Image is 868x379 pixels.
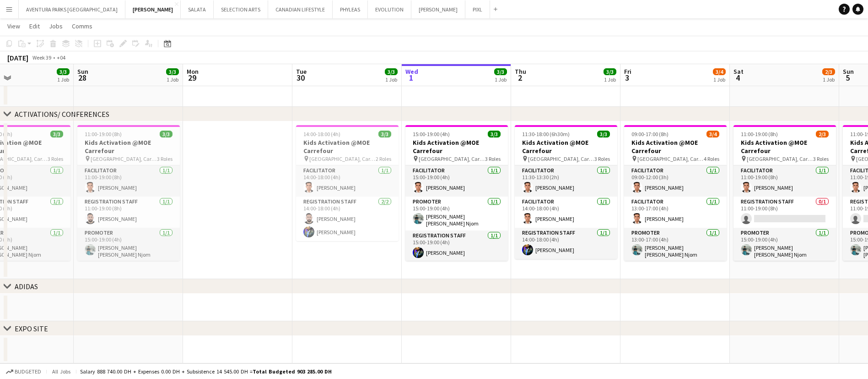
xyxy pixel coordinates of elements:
[91,155,157,162] span: [GEOGRAPHIC_DATA], Carrefour
[515,165,617,197] app-card-role: Facilitator1/111:30-13:30 (2h)[PERSON_NAME]
[181,0,214,18] button: SALATA
[85,131,122,137] span: 11:00-19:00 (8h)
[741,131,778,137] span: 11:00-19:00 (8h)
[747,155,813,162] span: [GEOGRAPHIC_DATA], Carrefour
[77,67,88,76] span: Sun
[26,20,43,32] a: Edit
[704,155,719,162] span: 4 Roles
[77,138,180,155] h3: Kids Activation @MOE Carrefour
[49,22,63,30] span: Jobs
[405,67,418,76] span: Wed
[48,155,63,162] span: 3 Roles
[385,68,398,75] span: 3/3
[494,68,507,75] span: 3/3
[624,228,727,262] app-card-role: Promoter1/113:00-17:00 (4h)[PERSON_NAME] [PERSON_NAME] Njom
[515,125,617,259] app-job-card: 11:30-18:00 (6h30m)3/3Kids Activation @MOE Carrefour [GEOGRAPHIC_DATA], Carrefour3 RolesFacilitat...
[624,165,727,197] app-card-role: Facilitator1/109:00-12:00 (3h)[PERSON_NAME]
[624,125,727,261] app-job-card: 09:00-17:00 (8h)3/4Kids Activation @MOE Carrefour [GEOGRAPHIC_DATA], Carrefour4 RolesFacilitator1...
[515,228,617,259] app-card-role: Registration Staff1/114:00-18:00 (4h)[PERSON_NAME]
[528,155,594,162] span: [GEOGRAPHIC_DATA], Carrefour
[404,72,418,83] span: 1
[419,155,485,162] span: [GEOGRAPHIC_DATA], Carrefour
[296,67,307,76] span: Tue
[624,197,727,228] app-card-role: Facilitator1/113:00-17:00 (4h)[PERSON_NAME]
[816,131,829,137] span: 2/3
[185,72,199,83] span: 29
[15,110,109,119] div: ACTIVATIONS/ CONFERENCES
[522,131,570,137] span: 11:30-18:00 (6h30m)
[385,76,397,83] div: 1 Job
[77,165,180,197] app-card-role: Facilitator1/111:00-19:00 (8h)[PERSON_NAME]
[515,197,617,228] app-card-role: Facilitator1/114:00-18:00 (4h)[PERSON_NAME]
[19,0,125,18] button: AVENTURA PARKS [GEOGRAPHIC_DATA]
[405,125,508,261] app-job-card: 15:00-19:00 (4h)3/3Kids Activation @MOE Carrefour [GEOGRAPHIC_DATA], Carrefour3 RolesFacilitator1...
[637,155,704,162] span: [GEOGRAPHIC_DATA], Carrefour
[77,228,180,262] app-card-role: Promoter1/115:00-19:00 (4h)[PERSON_NAME] [PERSON_NAME] Njom
[623,72,631,83] span: 3
[57,54,65,61] div: +04
[706,131,719,137] span: 3/4
[713,76,725,83] div: 1 Job
[488,131,501,137] span: 3/3
[495,76,507,83] div: 1 Job
[77,125,180,261] app-job-card: 11:00-19:00 (8h)3/3Kids Activation @MOE Carrefour [GEOGRAPHIC_DATA], Carrefour3 RolesFacilitator1...
[80,368,332,375] div: Salary 888 740.00 DH + Expenses 0.00 DH + Subsistence 14 545.00 DH =
[841,72,854,83] span: 5
[295,72,307,83] span: 30
[7,53,28,62] div: [DATE]
[50,131,63,137] span: 3/3
[604,68,616,75] span: 3/3
[166,68,179,75] span: 3/3
[631,131,669,137] span: 09:00-17:00 (8h)
[50,368,72,375] span: All jobs
[303,131,340,137] span: 14:00-18:00 (4h)
[76,72,88,83] span: 28
[296,125,399,241] div: 14:00-18:00 (4h)3/3Kids Activation @MOE Carrefour [GEOGRAPHIC_DATA], Carrefour2 RolesFacilitator1...
[296,197,399,241] app-card-role: Registration Staff2/214:00-18:00 (4h)[PERSON_NAME][PERSON_NAME]
[30,54,53,61] span: Week 39
[57,68,70,75] span: 3/3
[515,67,526,76] span: Thu
[597,131,610,137] span: 3/3
[72,22,92,30] span: Comms
[405,231,508,262] app-card-role: Registration Staff1/115:00-19:00 (4h)[PERSON_NAME]
[733,228,836,262] app-card-role: Promoter1/115:00-19:00 (4h)[PERSON_NAME] [PERSON_NAME] Njom
[4,20,24,32] a: View
[157,155,173,162] span: 3 Roles
[167,76,178,83] div: 1 Job
[515,138,617,155] h3: Kids Activation @MOE Carrefour
[57,76,69,83] div: 1 Job
[15,282,38,291] div: ADIDAS
[604,76,616,83] div: 1 Job
[713,68,726,75] span: 3/4
[594,155,610,162] span: 3 Roles
[733,67,744,76] span: Sat
[405,138,508,155] h3: Kids Activation @MOE Carrefour
[15,324,48,333] div: EXPO SITE
[77,197,180,228] app-card-role: Registration Staff1/111:00-19:00 (8h)[PERSON_NAME]
[733,197,836,228] app-card-role: Registration Staff0/111:00-19:00 (8h)
[732,72,744,83] span: 4
[405,165,508,197] app-card-role: Facilitator1/115:00-19:00 (4h)[PERSON_NAME]
[29,22,40,30] span: Edit
[485,155,501,162] span: 3 Roles
[733,125,836,261] app-job-card: 11:00-19:00 (8h)2/3Kids Activation @MOE Carrefour [GEOGRAPHIC_DATA], Carrefour3 RolesFacilitator1...
[624,138,727,155] h3: Kids Activation @MOE Carrefour
[309,155,376,162] span: [GEOGRAPHIC_DATA], Carrefour
[5,367,43,377] button: Budgeted
[465,0,490,18] button: PIXL
[822,68,835,75] span: 2/3
[733,165,836,197] app-card-role: Facilitator1/111:00-19:00 (8h)[PERSON_NAME]
[413,131,450,137] span: 15:00-19:00 (4h)
[378,131,391,137] span: 3/3
[187,67,199,76] span: Mon
[376,155,391,162] span: 2 Roles
[513,72,526,83] span: 2
[405,197,508,231] app-card-role: Promoter1/115:00-19:00 (4h)[PERSON_NAME] [PERSON_NAME] Njom
[125,0,181,18] button: [PERSON_NAME]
